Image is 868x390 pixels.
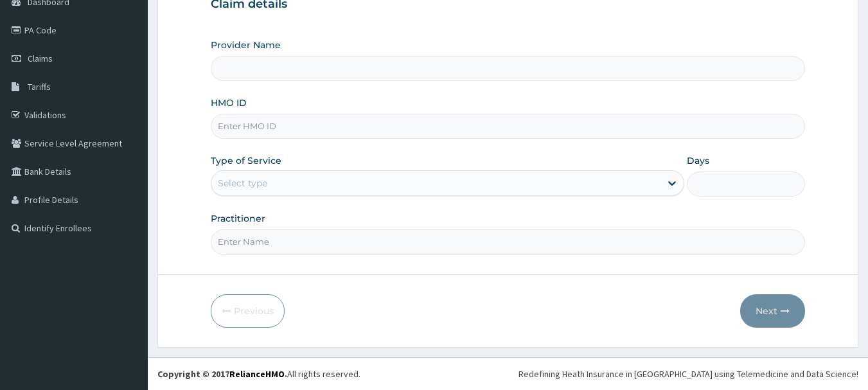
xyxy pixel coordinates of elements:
div: Select type [218,177,267,190]
button: Next [740,294,805,328]
label: Practitioner [211,212,265,225]
input: Enter Name [211,229,806,254]
div: Redefining Heath Insurance in [GEOGRAPHIC_DATA] using Telemedicine and Data Science! [518,368,858,380]
span: Claims [28,53,53,64]
label: Days [687,154,709,167]
label: Type of Service [211,154,281,167]
label: Provider Name [211,39,281,51]
a: RelianceHMO [229,368,285,380]
input: Enter HMO ID [211,114,806,139]
strong: Copyright © 2017 . [157,368,287,380]
label: HMO ID [211,96,247,109]
span: Tariffs [28,81,51,93]
footer: All rights reserved. [148,357,868,390]
button: Previous [211,294,285,328]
